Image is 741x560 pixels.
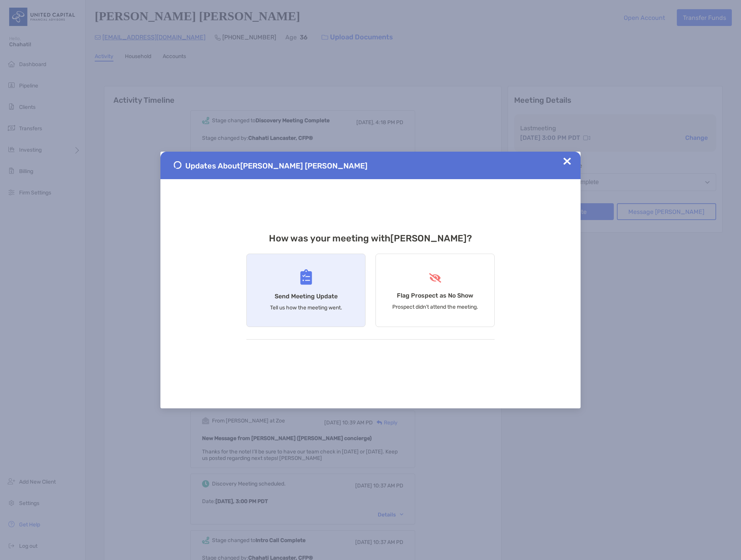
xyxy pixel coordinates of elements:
[185,161,367,170] span: Updates About [PERSON_NAME] [PERSON_NAME]
[397,292,473,299] h4: Flag Prospect as No Show
[174,161,181,169] img: Send Meeting Update 1
[428,273,442,283] img: Flag Prospect as No Show
[275,293,338,300] h4: Send Meeting Update
[300,269,312,285] img: Send Meeting Update
[270,304,342,311] p: Tell us how the meeting went.
[246,233,495,244] h3: How was your meeting with [PERSON_NAME] ?
[563,157,571,165] img: Close Updates Zoe
[392,304,478,310] p: Prospect didn’t attend the meeting.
